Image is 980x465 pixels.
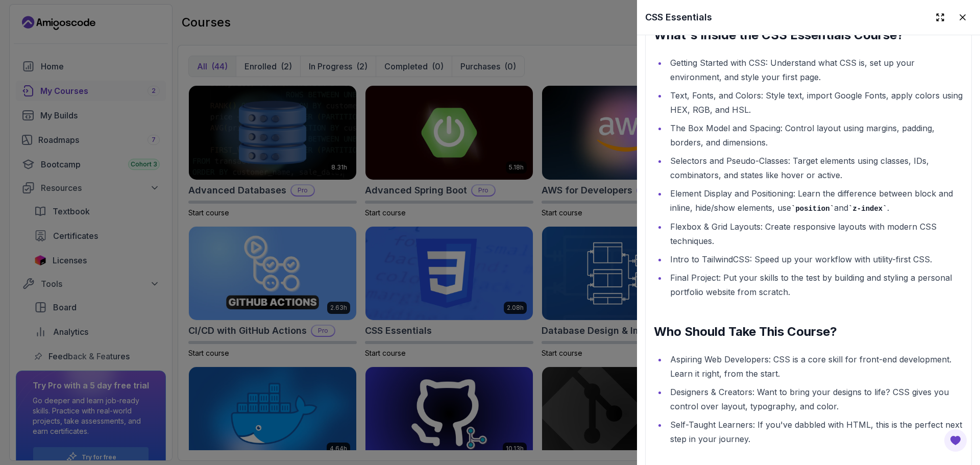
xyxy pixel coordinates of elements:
li: Selectors and Pseudo-Classes: Target elements using classes, IDs, combinators, and states like ho... [667,154,963,182]
li: Self-Taught Learners: If you've dabbled with HTML, this is the perfect next step in your journey. [667,418,963,446]
li: The Box Model and Spacing: Control layout using margins, padding, borders, and dimensions. [667,121,963,150]
h2: CSS Essentials [645,10,712,25]
li: Aspiring Web Developers: CSS is a core skill for front-end development. Learn it right, from the ... [667,352,963,381]
li: Designers & Creators: Want to bring your designs to life? CSS gives you control over layout, typo... [667,385,963,413]
li: Flexbox & Grid Layouts: Create responsive layouts with modern CSS techniques. [667,219,963,248]
button: Open Feedback Button [943,428,968,453]
code: z-index [848,205,887,213]
h2: Who Should Take This Course? [654,324,963,340]
li: Text, Fonts, and Colors: Style text, import Google Fonts, apply colors using HEX, RGB, and HSL. [667,88,963,117]
code: position [791,205,834,213]
li: Element Display and Positioning: Learn the difference between block and inline, hide/show element... [667,186,963,215]
li: Getting Started with CSS: Understand what CSS is, set up your environment, and style your first p... [667,56,963,84]
li: Final Project: Put your skills to the test by building and styling a personal portfolio website f... [667,271,963,299]
h2: What's Inside the CSS Essentials Course? [654,27,963,43]
li: Intro to TailwindCSS: Speed up your workflow with utility-first CSS. [667,252,963,266]
button: Expand drawer [931,8,949,27]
